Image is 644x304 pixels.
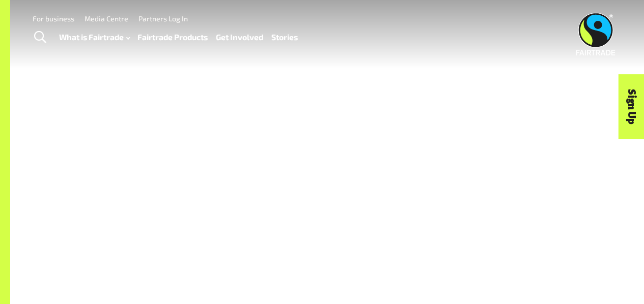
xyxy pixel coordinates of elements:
a: Media Centre [85,14,128,23]
a: Get Involved [216,30,263,44]
img: Fairtrade Australia New Zealand logo [576,13,615,55]
a: Stories [271,30,298,44]
a: What is Fairtrade [59,30,130,44]
a: Partners Log In [138,14,188,23]
a: Toggle Search [27,25,52,50]
a: For business [33,14,74,23]
a: Fairtrade Products [137,30,208,44]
